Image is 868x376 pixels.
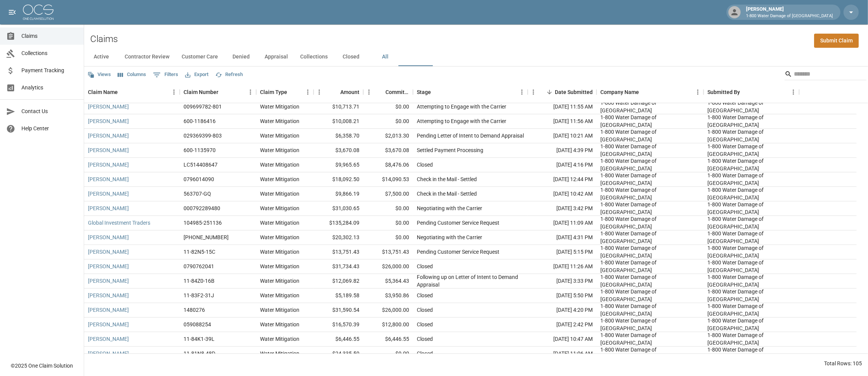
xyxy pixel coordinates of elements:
div: Closed [417,263,433,270]
div: Closed [417,335,433,343]
h2: Claims [90,34,118,45]
div: 1480276 [184,306,205,314]
span: Analytics [21,84,78,92]
button: Sort [330,87,340,97]
div: $5,189.58 [314,288,363,303]
div: Water Mitigation [260,248,299,256]
div: 11-83F2-31J [184,292,214,299]
div: $3,950.86 [363,288,413,303]
div: $135,284.09 [314,216,363,230]
div: Water Mitigation [260,117,299,125]
div: $9,866.19 [314,187,363,201]
button: Contractor Review [119,48,176,66]
button: Menu [314,86,325,98]
div: 1-800 Water Damage of Athens [600,201,700,216]
button: Menu [168,86,180,98]
div: $12,069.82 [314,274,363,288]
div: 1-800 Water Damage of Athens [707,244,795,259]
div: 1-800 Water Damage of Athens [600,186,700,201]
button: Sort [431,87,442,97]
div: Water Mitigation [260,277,299,285]
img: ocs-logo-white-transparent.png [23,5,54,20]
a: Global Investment Traders [88,219,150,227]
div: 1-800 Water Damage of Athens [600,143,700,158]
button: Sort [218,87,229,97]
button: Sort [287,87,298,97]
div: 1-800 Water Damage of Athens [707,172,795,187]
div: 1-800 Water Damage of Athens [707,215,795,230]
div: Amount [340,81,359,103]
button: Sort [639,87,650,97]
div: $31,590.54 [314,303,363,318]
div: Stage [413,81,528,103]
div: Negotiating with the Carrier [417,233,482,241]
button: Active [84,48,119,66]
a: Submit Claim [814,34,859,48]
div: 1-800 Water Damage of Athens [707,317,795,332]
div: Water Mitigation [260,233,299,241]
button: Denied [224,48,258,66]
div: [DATE] 3:42 PM [528,201,597,216]
div: Claim Name [84,81,180,103]
div: [DATE] 11:09 AM [528,216,597,230]
a: [PERSON_NAME] [88,103,129,110]
div: Date Submitted [555,81,593,103]
div: Date Submitted [528,81,597,103]
div: 1-800 Water Damage of Athens [707,128,795,143]
button: Sort [118,87,128,97]
div: Attempting to Engage with the Carrier [417,103,506,110]
span: Collections [21,49,78,57]
div: Submitted By [704,81,799,103]
a: [PERSON_NAME] [88,175,129,183]
div: Water Mitigation [260,321,299,328]
span: Contact Us [21,107,78,115]
div: Committed Amount [363,81,413,103]
div: Water Mitigation [260,306,299,314]
div: Closed [417,161,433,169]
div: 1-800 Water Damage of Athens [600,259,700,274]
span: Claims [21,32,78,40]
button: Menu [363,86,375,98]
a: [PERSON_NAME] [88,350,129,357]
div: Attempting to Engage with the Carrier [417,117,506,125]
div: 1-800 Water Damage of Athens [600,128,700,143]
div: Claim Number [184,81,218,103]
button: Show filters [151,69,180,81]
div: 104985-251136 [184,219,222,227]
a: [PERSON_NAME] [88,248,129,256]
div: $3,670.08 [314,143,363,158]
div: $31,030.65 [314,201,363,216]
div: Committed Amount [385,81,409,103]
div: 600-1186416 [184,117,216,125]
div: $31,734.43 [314,259,363,274]
a: [PERSON_NAME] [88,335,129,343]
div: Water Mitigation [260,175,299,183]
div: $13,751.43 [314,245,363,259]
button: Menu [245,86,256,98]
div: [DATE] 4:31 PM [528,230,597,245]
div: 1-800 Water Damage of Athens [707,331,795,347]
div: 009699782-801 [184,103,222,110]
div: Company Name [597,81,704,103]
div: 1-800 Water Damage of Athens [600,273,700,288]
div: 1-800 Water Damage of Athens [707,273,795,288]
div: Pending Customer Service Request [417,248,499,256]
div: $24,335.50 [314,347,363,361]
button: Appraisal [258,48,294,66]
div: $16,570.39 [314,318,363,332]
div: 600-1135970 [184,146,216,154]
div: 1-800 Water Damage of Athens [707,143,795,158]
button: Menu [528,86,539,98]
div: Water Mitigation [260,350,299,357]
div: 1-800 Water Damage of Athens [707,302,795,318]
div: $12,800.00 [363,318,413,332]
div: Amount [314,81,363,103]
div: Water Mitigation [260,190,299,198]
div: $14,090.53 [363,172,413,187]
div: [DATE] 4:39 PM [528,143,597,158]
div: 029369399-803 [184,132,222,139]
a: [PERSON_NAME] [88,306,129,314]
div: Claim Number [180,81,256,103]
div: $13,751.43 [363,245,413,259]
button: Menu [516,86,528,98]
